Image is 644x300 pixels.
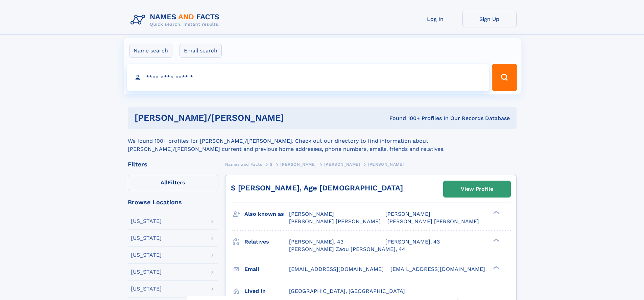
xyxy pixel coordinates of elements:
a: [PERSON_NAME] [324,160,360,168]
a: S [PERSON_NAME], Age [DEMOGRAPHIC_DATA] [231,184,403,192]
label: Filters [128,175,218,191]
button: Search Button [492,64,517,91]
div: [US_STATE] [131,286,162,292]
span: [EMAIL_ADDRESS][DOMAIN_NAME] [390,266,485,272]
a: [PERSON_NAME] Zaou [PERSON_NAME], 44 [289,246,405,253]
input: search input [127,64,489,91]
span: [PERSON_NAME] [368,162,404,167]
span: [PERSON_NAME] [PERSON_NAME] [387,218,479,225]
div: [US_STATE] [131,218,162,224]
div: Found 100+ Profiles In Our Records Database [337,115,510,122]
span: S [270,162,273,167]
span: [PERSON_NAME] [280,162,316,167]
h3: Also known as [244,208,289,220]
span: [PERSON_NAME] [385,211,430,217]
a: S [270,160,273,168]
div: [US_STATE] [131,269,162,275]
span: [GEOGRAPHIC_DATA], [GEOGRAPHIC_DATA] [289,288,405,294]
a: [PERSON_NAME], 43 [289,238,343,246]
a: View Profile [444,181,510,197]
div: ❯ [492,238,500,242]
label: Name search [129,44,172,58]
img: Logo Names and Facts [128,11,225,29]
a: Log In [408,11,462,27]
div: [US_STATE] [131,235,162,241]
span: [PERSON_NAME] [289,211,334,217]
a: [PERSON_NAME] [280,160,316,168]
div: Filters [128,161,218,167]
span: All [161,179,168,186]
h1: [PERSON_NAME]/[PERSON_NAME] [135,114,337,122]
div: We found 100+ profiles for [PERSON_NAME]/[PERSON_NAME]. Check out our directory to find informati... [128,129,517,153]
h3: Lived in [244,285,289,297]
div: ❯ [492,265,500,270]
span: [PERSON_NAME] [PERSON_NAME] [289,218,381,225]
label: Email search [180,44,222,58]
span: [PERSON_NAME] [324,162,360,167]
h3: Relatives [244,236,289,248]
div: View Profile [461,181,493,197]
div: Browse Locations [128,199,218,205]
a: Names and Facts [225,160,262,168]
a: [PERSON_NAME], 43 [385,238,440,246]
a: Sign Up [462,11,517,27]
span: [EMAIL_ADDRESS][DOMAIN_NAME] [289,266,384,272]
div: [US_STATE] [131,252,162,258]
div: ❯ [492,210,500,215]
h3: Email [244,263,289,275]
